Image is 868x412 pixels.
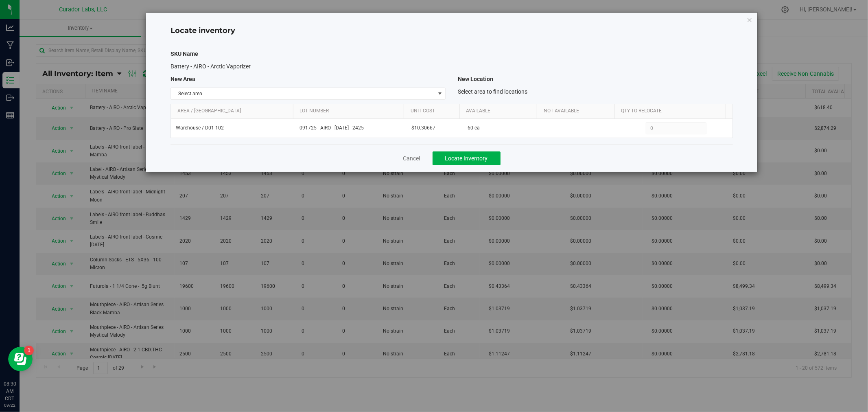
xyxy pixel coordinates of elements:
[468,124,480,132] span: 60 ea
[300,124,402,132] span: 091725 - AIRO - [DATE] - 2425
[411,108,457,114] a: Unit Cost
[8,347,33,371] iframe: Resource center
[544,108,612,114] a: Not Available
[171,63,251,70] span: Battery - AIRO - Arctic Vaporizer
[171,88,435,99] span: Select area
[24,346,34,355] iframe: Resource center unread badge
[177,108,290,114] a: Area / [GEOGRAPHIC_DATA]
[433,151,501,165] button: Locate Inventory
[466,108,534,114] a: Available
[458,88,527,95] span: Select area to find locations
[171,50,198,57] span: SKU Name
[403,154,420,162] a: Cancel
[171,26,733,36] h4: Locate inventory
[621,108,723,114] a: Qty to Relocate
[458,76,493,82] span: New Location
[171,76,195,82] span: New Area
[412,124,436,132] span: $10.30667
[300,108,401,114] a: Lot Number
[445,155,488,162] span: Locate Inventory
[435,88,445,99] span: select
[176,124,224,132] span: Warehouse / D01-102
